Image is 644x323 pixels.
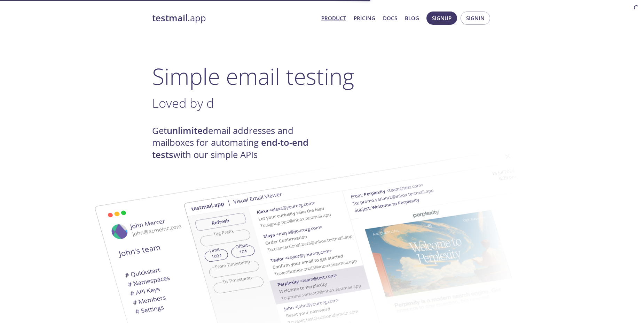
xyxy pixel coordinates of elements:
[466,14,485,23] span: Signin
[426,12,457,25] button: Signup
[383,14,397,23] a: Docs
[321,14,346,23] a: Product
[152,12,316,24] a: testmail.app
[432,14,451,23] span: Signup
[152,12,188,24] strong: testmail
[167,125,208,137] strong: unlimited
[405,14,419,23] a: Blog
[152,63,492,90] h1: Simple email testing
[152,125,322,161] h4: Get email addresses and mailboxes for automating with our simple APIs
[461,12,490,25] button: Signin
[152,136,308,160] strong: end-to-end tests
[354,14,375,23] a: Pricing
[152,94,214,112] span: Loved by d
